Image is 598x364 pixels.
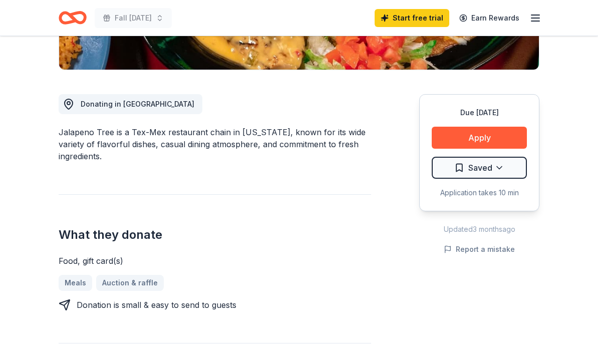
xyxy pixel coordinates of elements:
button: Saved [432,157,527,179]
span: Donating in [GEOGRAPHIC_DATA] [81,100,194,109]
a: Earn Rewards [453,9,525,27]
div: Updated 3 months ago [419,224,539,236]
button: Fall [DATE] [95,8,172,28]
div: Food, gift card(s) [59,255,371,267]
a: Home [59,6,87,30]
a: Auction & raffle [96,275,164,291]
button: Apply [432,127,527,149]
div: Donation is small & easy to send to guests [77,299,236,311]
h2: What they donate [59,227,371,243]
span: Saved [468,162,492,175]
a: Start free trial [375,9,449,27]
button: Report a mistake [444,244,515,256]
div: Application takes 10 min [432,187,527,199]
span: Fall [DATE] [115,12,152,24]
div: Due [DATE] [432,107,527,119]
div: Jalapeno Tree is a Tex-Mex restaurant chain in [US_STATE], known for its wide variety of flavorfu... [59,127,371,163]
a: Meals [59,275,92,291]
